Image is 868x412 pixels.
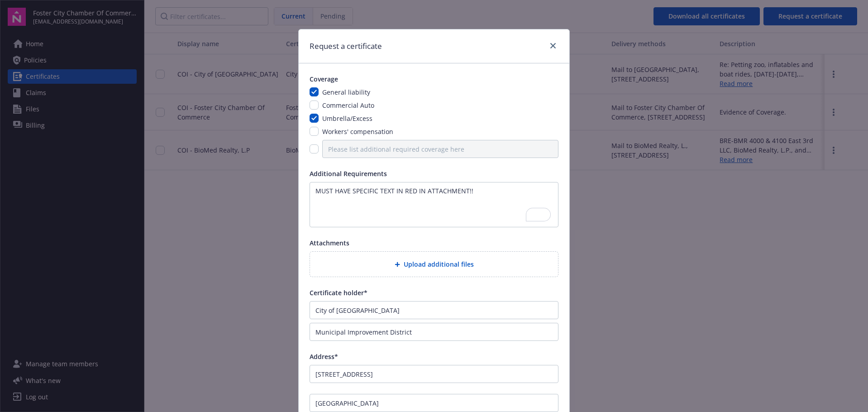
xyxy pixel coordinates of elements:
[310,288,367,297] span: Certificate holder*
[310,394,558,412] input: City
[310,169,387,178] span: Additional Requirements
[310,239,349,247] span: Attachments
[310,182,558,227] textarea: To enrich screen reader interactions, please activate Accessibility in Grammarly extension settings
[310,301,558,319] input: Name line 1
[322,101,374,110] span: Commercial Auto
[322,88,370,96] span: General liability
[322,114,372,123] span: Umbrella/Excess
[310,251,558,277] div: Upload additional files
[322,140,558,158] input: Please list additional required coverage here
[310,323,558,341] input: Name line 2
[322,127,393,136] span: Workers' compensation
[404,259,474,269] span: Upload additional files
[310,352,338,361] span: Address*
[310,365,558,383] input: Street
[310,75,338,83] span: Coverage
[310,40,382,52] h1: Request a certificate
[548,40,558,51] a: close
